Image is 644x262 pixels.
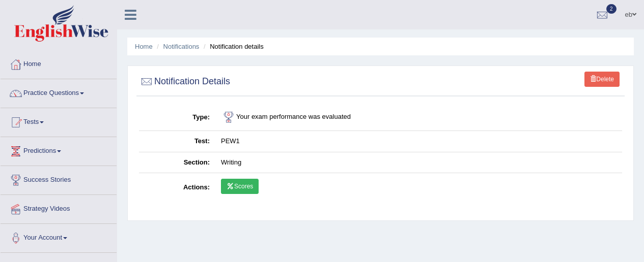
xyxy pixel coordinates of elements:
td: Your exam performance was evaluated [215,104,622,131]
h2: Notification Details [139,74,230,89]
a: Strategy Videos [1,195,117,220]
span: 2 [606,4,617,14]
a: Notifications [163,43,200,50]
li: Notification details [201,42,264,51]
a: Delete [584,72,620,87]
a: Success Stories [1,166,117,191]
th: Test [139,131,215,152]
th: Actions [139,173,215,203]
a: Scores [221,179,259,194]
a: Predictions [1,137,117,162]
th: Section [139,152,215,173]
td: PEW1 [215,131,622,152]
td: Writing [215,152,622,173]
a: Home [1,50,117,76]
th: Type [139,104,215,131]
a: Home [135,43,153,50]
a: Practice Questions [1,79,117,105]
a: Your Account [1,224,117,249]
a: Tests [1,108,117,134]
